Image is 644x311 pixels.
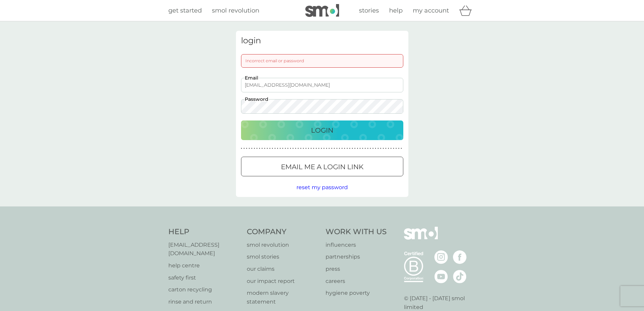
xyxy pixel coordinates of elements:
p: ● [347,147,348,150]
p: ● [388,147,389,150]
h4: Work With Us [326,227,387,237]
p: ● [292,147,294,150]
p: ● [372,147,374,150]
p: Email me a login link [281,161,363,172]
p: ● [259,147,260,150]
a: smol revolution [247,241,319,249]
span: stories [359,7,379,14]
a: our claims [247,265,319,273]
p: ● [401,147,402,150]
button: reset my password [296,183,348,192]
a: stories [359,6,379,16]
p: ● [267,147,268,150]
p: ● [243,147,245,150]
a: careers [326,277,387,286]
a: carton recycling [168,285,240,294]
p: ● [287,147,289,150]
p: ● [269,147,270,150]
p: ● [280,147,281,150]
img: visit the smol Facebook page [453,250,467,264]
p: ● [318,147,319,150]
p: ● [256,147,258,150]
p: ● [290,147,291,150]
p: ● [282,147,284,150]
a: get started [168,6,202,16]
p: press [326,265,387,273]
p: ● [303,147,304,150]
p: ● [331,147,332,150]
p: ● [398,147,400,150]
p: ● [396,147,397,150]
a: smol stories [247,252,319,261]
p: ● [246,147,247,150]
div: basket [459,4,476,17]
p: ● [285,147,286,150]
p: ● [393,147,394,150]
p: ● [241,147,242,150]
a: rinse and return [168,297,240,306]
p: ● [262,147,263,150]
p: ● [380,147,381,150]
h4: Company [247,227,319,237]
p: ● [365,147,366,150]
p: ● [357,147,358,150]
p: ● [359,147,361,150]
a: my account [413,6,449,16]
p: ● [367,147,368,150]
p: ● [329,147,330,150]
p: ● [354,147,356,150]
p: ● [324,147,325,150]
button: Login [241,120,403,140]
img: smol [404,227,438,250]
span: get started [168,7,202,14]
span: my account [413,7,449,14]
span: reset my password [296,184,348,191]
p: ● [334,147,335,150]
p: ● [385,147,387,150]
p: ● [277,147,278,150]
a: safety first [168,273,240,282]
img: visit the smol Instagram page [434,250,448,264]
a: [EMAIL_ADDRESS][DOMAIN_NAME] [168,241,240,258]
a: help [389,6,403,16]
p: ● [305,147,307,150]
p: Login [311,125,333,136]
a: our impact report [247,277,319,286]
p: ● [349,147,351,150]
a: smol revolution [212,6,259,16]
p: ● [295,147,296,150]
img: visit the smol Youtube page [434,270,448,283]
p: ● [344,147,345,150]
p: ● [339,147,340,150]
span: help [389,7,403,14]
span: smol revolution [212,7,259,14]
p: ● [248,147,250,150]
p: ● [341,147,343,150]
button: Email me a login link [241,157,403,176]
a: modern slavery statement [247,289,319,306]
p: ● [352,147,353,150]
p: ● [321,147,322,150]
p: ● [378,147,379,150]
p: ● [336,147,338,150]
a: influencers [326,241,387,249]
p: ● [251,147,253,150]
a: partnerships [326,252,387,261]
p: hygiene poverty [326,289,387,297]
p: ● [300,147,302,150]
p: ● [362,147,363,150]
p: ● [275,147,276,150]
img: visit the smol Tiktok page [453,270,467,283]
p: ● [297,147,299,150]
p: ● [326,147,327,150]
